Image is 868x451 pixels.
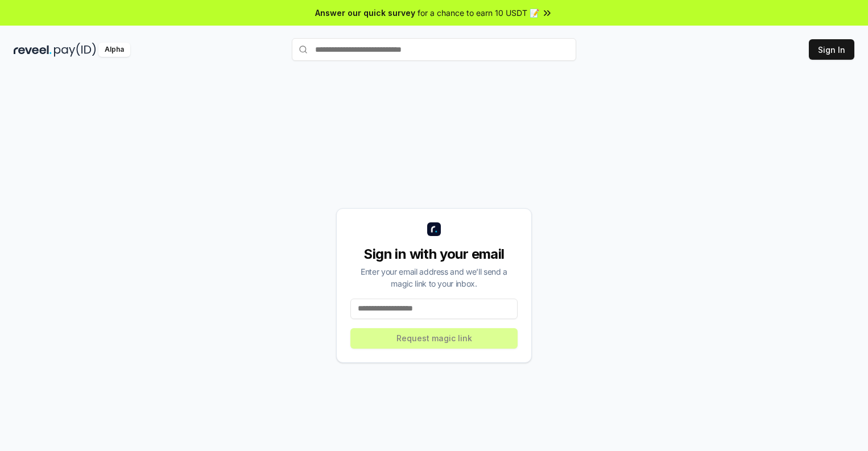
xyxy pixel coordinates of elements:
[350,245,518,263] div: Sign in with your email
[350,266,518,289] div: Enter your email address and we’ll send a magic link to your inbox.
[427,222,441,236] img: logo_small
[98,43,130,57] div: Alpha
[14,43,52,57] img: reveel_dark
[809,39,854,60] button: Sign In
[315,7,415,19] span: Answer our quick survey
[418,7,539,19] span: for a chance to earn 10 USDT 📝
[54,43,96,57] img: pay_id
